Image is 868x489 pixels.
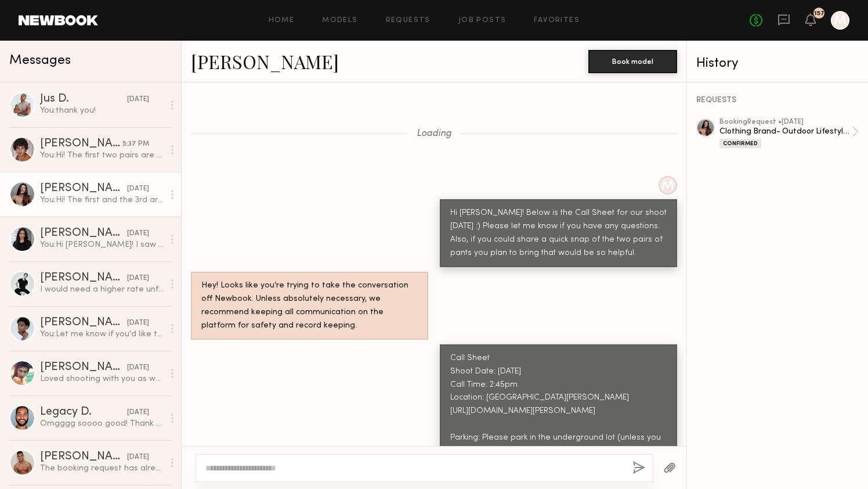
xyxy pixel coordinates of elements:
[719,139,761,148] div: Confirmed
[322,17,357,24] a: Models
[40,451,127,463] div: [PERSON_NAME]
[127,184,149,195] div: [DATE]
[127,362,149,373] div: [DATE]
[9,54,71,67] span: Messages
[40,407,127,418] div: Legacy D.
[40,463,164,474] div: The booking request has already been cancelled.
[417,129,451,139] span: Loading
[458,17,507,24] a: Job Posts
[814,10,824,17] div: 157
[386,17,431,24] a: Requests
[719,118,852,126] div: booking Request • [DATE]
[40,138,122,150] div: [PERSON_NAME]
[40,284,164,295] div: I would need a higher rate unfortunately!
[40,329,164,340] div: You: Let me know if you'd like to move forward. Totally understand if not!
[719,126,852,137] div: Clothing Brand- Outdoor Lifestyle Shoot
[127,94,149,105] div: [DATE]
[696,96,859,105] div: REQUESTS
[588,56,677,66] a: Book model
[40,183,127,195] div: [PERSON_NAME]
[269,17,295,24] a: Home
[127,452,149,463] div: [DATE]
[40,228,127,239] div: [PERSON_NAME]
[719,118,859,148] a: bookingRequest •[DATE]Clothing Brand- Outdoor Lifestyle ShootConfirmed
[40,272,127,284] div: [PERSON_NAME]
[696,57,859,70] div: History
[127,318,149,329] div: [DATE]
[40,94,127,105] div: Jus D.
[122,139,149,150] div: 5:37 PM
[40,105,164,116] div: You: thank you!
[40,362,127,373] div: [PERSON_NAME]
[40,239,164,250] div: You: Hi [PERSON_NAME]! I saw you submitted to my job listing for a shoot with a small sustainable...
[40,373,164,384] div: Loved shooting with you as well!! I just followed you on ig! :) look forward to seeing the pics!
[40,195,164,206] div: You: Hi! The first and the 3rd are great thank you!!
[127,228,149,239] div: [DATE]
[588,50,677,73] button: Book model
[191,49,339,74] a: [PERSON_NAME]
[831,11,849,30] a: M
[534,17,580,24] a: Favorites
[450,207,667,260] div: Hi [PERSON_NAME]! Below is the Call Sheet for our shoot [DATE] :) Please let me know if you have ...
[40,418,164,429] div: Omgggg soooo good! Thank you for all these! He clearly had a blast! Yes let me know if you ever n...
[127,407,149,418] div: [DATE]
[201,279,418,333] div: Hey! Looks like you’re trying to take the conversation off Newbook. Unless absolutely necessary, ...
[127,273,149,284] div: [DATE]
[40,317,127,329] div: [PERSON_NAME]
[40,150,164,161] div: You: Hi! The first two pairs are perfect!!! Thank you!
